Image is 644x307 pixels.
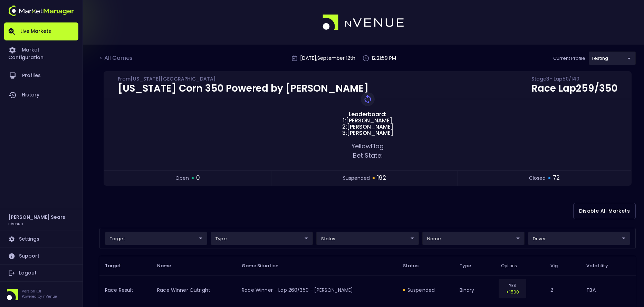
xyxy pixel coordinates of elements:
a: Live Markets [4,22,78,40]
p: 12:21:59 PM [372,55,396,62]
td: 2 [545,276,581,305]
span: 2: [PERSON_NAME] [340,124,395,130]
a: History [4,85,78,105]
p: YES [503,282,522,289]
a: Profiles [4,66,78,85]
img: logo [323,15,405,30]
div: Race Lap 259 / 350 [531,84,617,93]
div: < All Games [99,54,134,63]
h2: [PERSON_NAME] Sears [8,213,65,221]
span: 72 [553,174,560,183]
span: 0 [196,174,200,183]
span: closed [529,175,546,182]
span: Type [460,263,480,269]
div: Version 1.31Powered by nVenue [4,289,78,300]
th: Options [496,256,545,276]
span: Status [403,263,427,269]
span: Volatility [586,263,617,269]
div: From [US_STATE][GEOGRAPHIC_DATA] [118,77,369,83]
td: Race Winner Outright [152,276,236,305]
span: open [175,175,189,182]
a: Settings [4,231,78,248]
p: [DATE] , September 12 th [300,55,355,62]
span: yellow Flag [352,142,384,150]
p: Powered by nVenue [22,294,57,299]
td: Race Winner - Lap 260/350 - [PERSON_NAME] [236,276,397,305]
a: Support [4,248,78,264]
span: Game Situation [242,263,287,269]
p: Current Profile [553,55,585,62]
button: Disable All Markets [573,203,636,219]
span: 1: [PERSON_NAME] [341,118,394,124]
div: target [316,232,419,245]
div: target [589,52,636,65]
span: Target [105,263,130,269]
h3: nVenue [8,221,23,226]
div: [US_STATE] Corn 350 Powered by [PERSON_NAME] [118,84,369,93]
a: Market Configuration [4,40,78,66]
a: Logout [4,265,78,281]
div: suspended [403,287,449,294]
span: Bet State: [353,151,383,160]
td: Race Result [99,276,152,305]
td: TBA [581,276,636,305]
span: 192 [377,174,386,183]
p: +1500 [503,289,522,295]
img: replayImg [363,94,373,104]
p: Version 1.31 [22,289,57,294]
div: Stage 3 - Lap 50 / 140 [531,77,617,83]
img: logo [8,6,74,16]
div: target [528,232,630,245]
span: 3: [PERSON_NAME] [340,130,395,136]
div: target [422,232,525,245]
span: Leaderboard: [347,111,388,118]
span: Name [157,263,180,269]
div: target [105,232,207,245]
span: Vig [550,263,567,269]
td: binary [454,276,496,305]
span: suspended [343,175,370,182]
div: target [211,232,313,245]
